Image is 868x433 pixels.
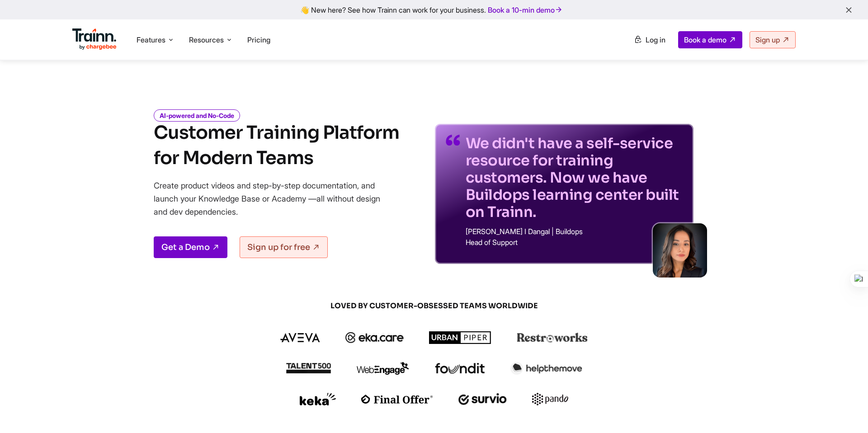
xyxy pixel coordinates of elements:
[510,362,582,375] img: helpthemove logo
[486,4,565,16] a: Book a 10-min demo
[154,236,227,258] a: Get a Demo
[678,31,742,48] a: Book a demo
[429,331,491,344] img: urbanpiper logo
[217,301,651,311] span: LOVED BY CUSTOMER-OBSESSED TEAMS WORLDWIDE
[247,35,270,44] a: Pricing
[434,363,485,374] img: foundit logo
[72,28,117,50] img: Trainn Logo
[466,239,683,246] p: Head of Support
[240,236,328,258] a: Sign up for free
[458,393,507,405] img: survio logo
[755,35,780,44] span: Sign up
[517,333,588,343] img: restroworks logo
[750,31,796,48] a: Sign up
[154,120,399,171] h1: Customer Training Platform for Modern Teams
[628,32,671,48] a: Log in
[154,109,240,122] i: AI-powered and No-Code
[189,35,224,45] span: Resources
[280,333,320,342] img: aveva logo
[684,35,726,44] span: Book a demo
[532,393,568,405] img: pando logo
[446,135,460,146] img: quotes-purple.41a7099.svg
[5,5,863,14] div: 👋 New here? See how Trainn can work for your business.
[357,362,409,375] img: webengage logo
[137,35,165,45] span: Features
[646,35,665,44] span: Log in
[653,223,707,278] img: sabina-buildops.d2e8138.png
[466,228,683,235] p: [PERSON_NAME] I Dangal | Buildops
[345,332,404,343] img: ekacare logo
[154,179,393,218] p: Create product videos and step-by-step documentation, and launch your Knowledge Base or Academy —...
[300,393,336,405] img: keka logo
[286,362,331,374] img: talent500 logo
[466,135,683,221] p: We didn't have a self-service resource for training customers. Now we have Buildops learning cent...
[361,395,433,404] img: finaloffer logo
